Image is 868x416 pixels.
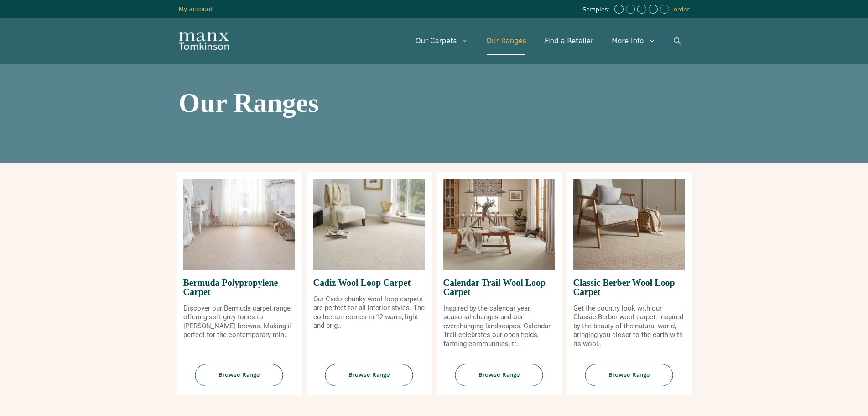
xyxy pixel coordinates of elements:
[183,304,295,340] p: Discover our Bermuda carpet range, offering soft grey tones to [PERSON_NAME] browns. Making if pe...
[406,27,690,55] nav: Primary
[325,364,413,386] span: Browse Range
[573,270,685,304] span: Classic Berber Wool Loop Carpet
[183,179,295,270] img: Bermuda Polypropylene Carpet
[195,364,283,386] span: Browse Range
[665,27,690,55] a: Open Search Bar
[443,304,555,349] p: Inspired by the calendar year, seasonal changes and our everchanging landscapes. Calendar Trail c...
[177,364,302,395] a: Browse Range
[443,179,555,270] img: Calendar Trail Wool Loop Carpet
[582,6,612,14] span: Samples:
[179,5,213,12] a: My account
[313,295,425,331] p: Our Cadiz chunky wool loop carpets are perfect for all interior styles. The collection comes in 1...
[437,364,562,395] a: Browse Range
[455,364,543,386] span: Browse Range
[307,364,432,395] a: Browse Range
[179,89,690,116] h1: Our Ranges
[603,27,664,55] a: More Info
[477,27,535,55] a: Our Ranges
[573,179,685,270] img: Classic Berber Wool Loop Carpet
[179,32,229,50] img: Manx Tomkinson
[313,179,425,270] img: Cadiz Wool Loop Carpet
[585,364,673,386] span: Browse Range
[183,270,295,304] span: Bermuda Polypropylene Carpet
[535,27,603,55] a: Find a Retailer
[443,270,555,304] span: Calendar Trail Wool Loop Carpet
[567,364,692,395] a: Browse Range
[406,27,478,55] a: Our Carpets
[573,304,685,349] p: Get the country look with our Classic Berber wool carpet. Inspired by the beauty of the natural w...
[674,6,690,13] a: order
[313,270,425,295] span: Cadiz Wool Loop Carpet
